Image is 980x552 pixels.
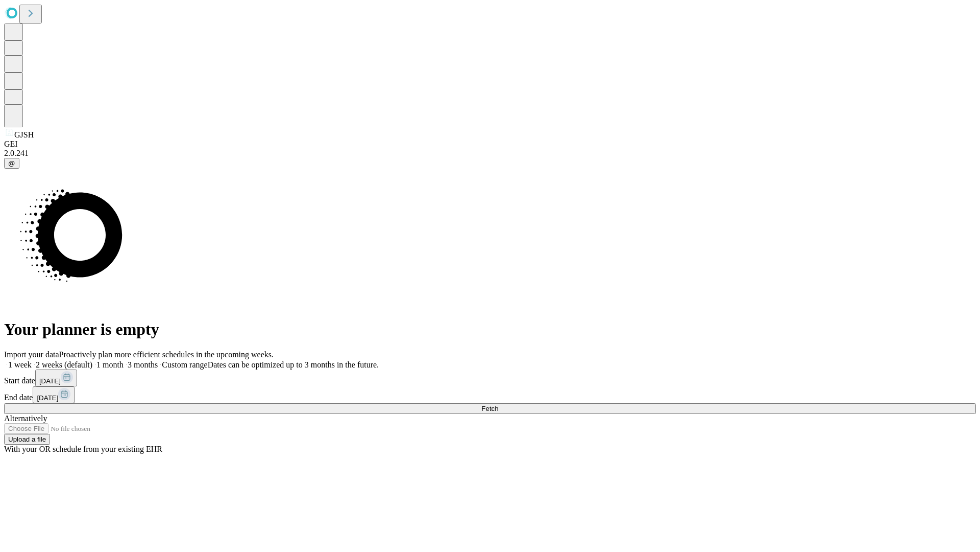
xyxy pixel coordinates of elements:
button: Fetch [4,403,976,414]
span: Proactively plan more efficient schedules in the upcoming weeks. [59,350,274,359]
span: Fetch [481,405,498,412]
button: @ [4,158,19,169]
span: @ [8,159,15,167]
span: Alternatively [4,414,47,423]
button: [DATE] [33,386,75,403]
span: [DATE] [37,394,58,402]
span: 1 month [96,360,124,369]
div: 2.0.241 [4,149,976,158]
span: 3 months [128,360,158,369]
span: GJSH [14,130,34,139]
button: [DATE] [35,370,77,386]
div: GEI [4,140,976,149]
span: Import your data [4,350,59,359]
span: Dates can be optimized up to 3 months in the future. [208,360,379,369]
div: End date [4,386,976,403]
span: With your OR schedule from your existing EHR [4,445,162,453]
span: 1 week [8,360,32,369]
span: 2 weeks (default) [36,360,92,369]
h1: Your planner is empty [4,320,976,339]
span: Custom range [162,360,207,369]
div: Start date [4,370,976,386]
button: Upload a file [4,434,50,445]
span: [DATE] [39,377,61,385]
